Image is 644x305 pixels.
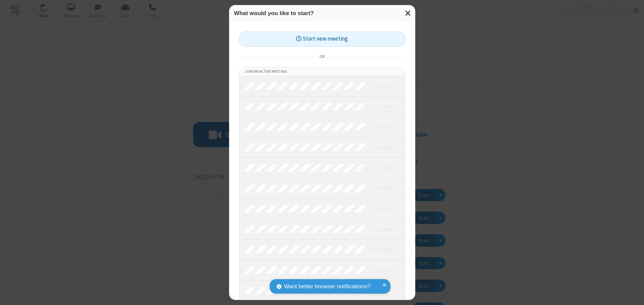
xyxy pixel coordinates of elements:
em: in progress [370,103,394,110]
em: in progress [370,246,394,253]
span: Want better browser notifications? [284,282,370,291]
em: in progress [370,144,394,150]
button: Close modal [401,5,415,21]
h3: What would you like to start? [234,10,410,16]
em: in progress [370,226,394,232]
em: in progress [370,165,394,171]
em: in progress [370,205,394,212]
em: in progress [370,185,394,191]
span: or [317,52,327,61]
li: Join an active meeting [239,67,405,76]
button: Start new meeting [239,32,405,47]
em: in progress [370,83,394,89]
em: in progress [370,124,394,130]
em: in progress [370,267,394,273]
